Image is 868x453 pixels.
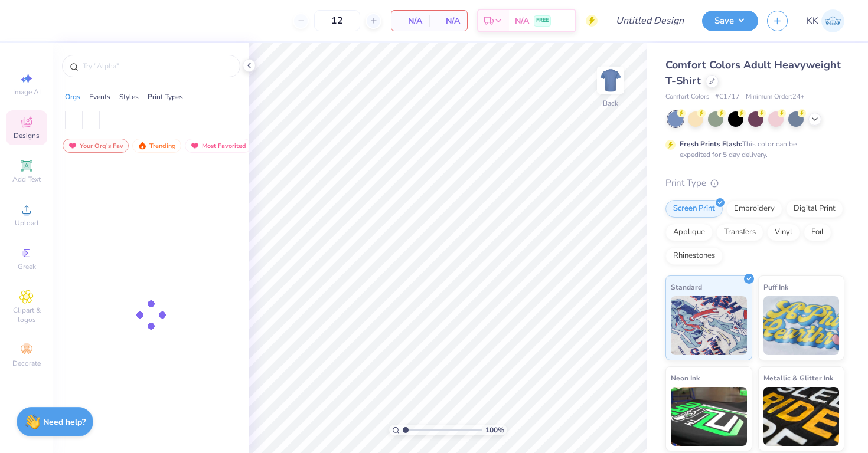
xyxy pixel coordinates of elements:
div: Print Types [148,91,183,102]
input: Try "Alpha" [81,60,233,72]
span: N/A [515,15,529,27]
div: Most Favorited [185,139,252,153]
img: most_fav.gif [190,142,200,150]
input: Untitled Design [606,9,693,32]
div: Vinyl [767,224,800,241]
div: Your Org's Fav [63,139,129,153]
span: Metallic & Glitter Ink [763,372,833,384]
div: Orgs [65,91,80,102]
strong: Fresh Prints Flash: [680,139,742,149]
span: Puff Ink [763,281,788,293]
span: Image AI [13,87,41,97]
strong: Need help? [43,416,86,428]
span: FREE [536,17,549,25]
img: Katie Kelly [821,9,844,32]
input: – – [314,10,360,31]
span: Upload [15,218,38,228]
img: Metallic & Glitter Ink [763,387,840,446]
div: This color can be expedited for 5 day delivery. [680,139,825,160]
div: Transfers [716,224,763,241]
div: Foil [804,224,831,241]
div: Trending [132,139,181,153]
span: Standard [671,281,702,293]
a: KK [807,9,844,32]
div: Screen Print [665,200,723,218]
div: Rhinestones [665,247,723,265]
div: Styles [119,91,139,102]
span: Add Text [12,175,41,184]
span: N/A [436,15,460,27]
img: Back [599,68,622,92]
img: most_fav.gif [68,142,77,150]
span: N/A [399,15,422,27]
span: Greek [18,262,36,271]
img: Puff Ink [763,296,840,355]
span: Comfort Colors [665,92,709,102]
span: Clipart & logos [6,306,47,324]
span: 100 % [485,425,504,435]
span: Comfort Colors Adult Heavyweight T-Shirt [665,58,841,88]
div: Applique [665,224,713,241]
div: Digital Print [786,200,843,218]
span: Designs [14,131,40,140]
span: # C1717 [715,92,740,102]
img: Standard [671,296,747,355]
div: Back [603,98,618,109]
span: Decorate [12,359,41,368]
div: Events [89,91,110,102]
img: Neon Ink [671,387,747,446]
div: Embroidery [726,200,782,218]
span: Neon Ink [671,372,700,384]
span: Minimum Order: 24 + [746,92,805,102]
div: Print Type [665,176,844,190]
span: KK [807,14,818,28]
img: trending.gif [138,142,147,150]
button: Save [702,11,758,31]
